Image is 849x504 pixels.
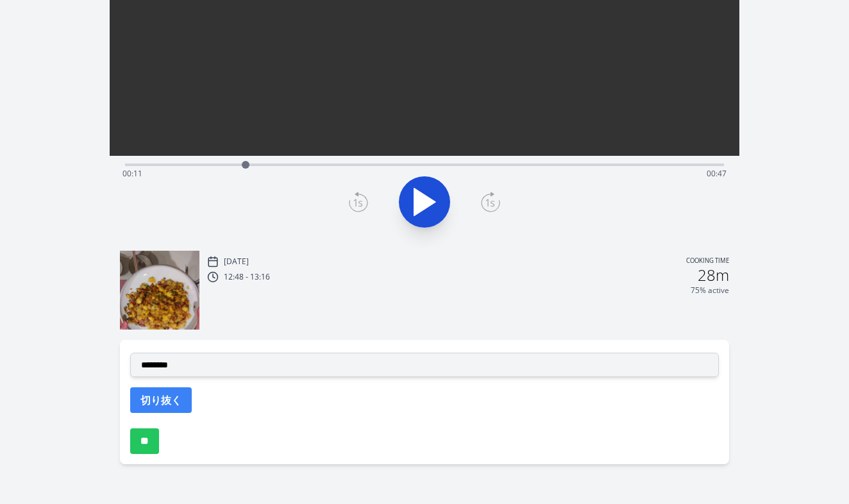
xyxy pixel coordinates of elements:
span: 00:11 [122,168,142,179]
img: 251014114903_thumb.jpeg [120,251,199,330]
button: 切り抜く [130,387,192,413]
p: [DATE] [224,256,249,267]
p: 75% active [691,285,729,296]
span: 00:47 [707,168,727,179]
h2: 28m [698,267,729,283]
p: Cooking time [686,256,729,267]
p: 12:48 - 13:16 [224,272,270,282]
